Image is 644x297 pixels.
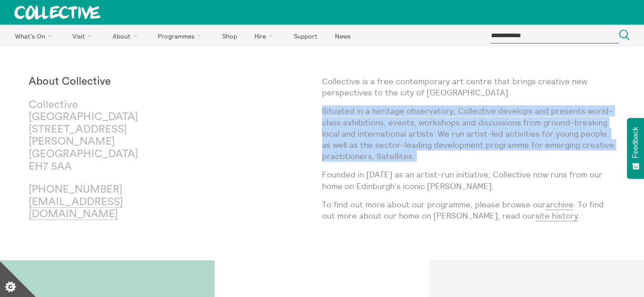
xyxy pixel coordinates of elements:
a: Hire [247,25,284,47]
a: News [327,25,358,47]
p: Collective is a free contemporary art centre that brings creative new perspectives to the city of... [322,76,615,98]
strong: About Collective [29,76,111,87]
p: Situated in a heritage observatory, Collective develops and presents world-class exhibitions, eve... [322,105,615,162]
a: Visit [65,25,103,47]
a: archive [546,199,573,210]
a: site history [535,211,578,221]
button: Feedback - Show survey [627,118,644,179]
a: [EMAIL_ADDRESS][DOMAIN_NAME] [29,197,123,220]
a: Shop [214,25,245,47]
a: About [105,25,148,47]
a: Support [286,25,325,47]
a: What's On [7,25,63,47]
p: Founded in [DATE] as an artist-run initiative, Collective now runs from our home on Edinburgh’s i... [322,169,615,191]
p: Collective [GEOGRAPHIC_DATA] [STREET_ADDRESS][PERSON_NAME] [GEOGRAPHIC_DATA] EH7 5AA [29,99,175,173]
a: Programmes [150,25,213,47]
p: [PHONE_NUMBER] [29,184,175,221]
p: To find out more about our programme, please browse our . To find out more about our home on [PER... [322,199,615,221]
span: Feedback [631,127,640,158]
